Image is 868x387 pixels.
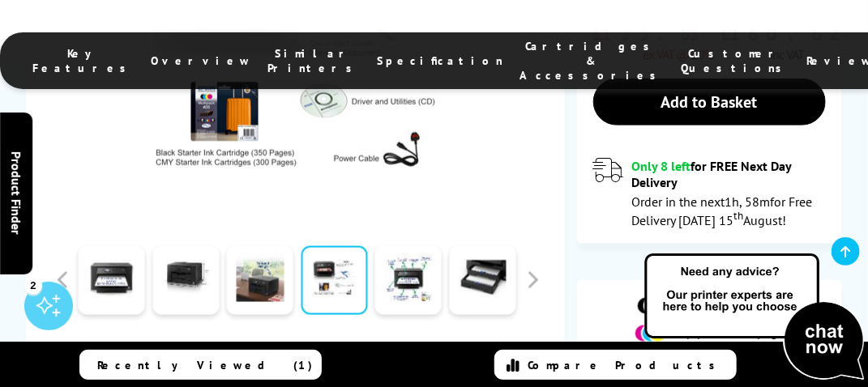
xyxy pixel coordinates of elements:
[632,158,826,190] div: for FREE Next Day Delivery
[528,358,724,372] span: Compare Products
[79,350,322,380] a: Recently Viewed (1)
[632,158,691,174] span: Only 8 left
[632,193,813,228] span: Order in the next for Free Delivery [DATE] 15 August!
[593,158,826,228] div: modal_delivery
[151,53,251,68] span: Overview
[8,152,24,236] span: Product Finder
[377,53,503,68] span: Specification
[734,209,744,223] sup: th
[97,358,313,372] span: Recently Viewed (1)
[681,46,790,75] span: Customer Questions
[641,251,868,384] img: Open Live Chat window
[24,276,42,294] div: 2
[32,46,135,75] span: Key Features
[520,39,665,83] span: Cartridges & Accessories
[725,193,771,210] span: 1h, 58m
[593,79,826,125] a: Add to Basket
[577,260,842,276] div: Ink Cartridge Costs
[494,350,737,380] a: Compare Products
[267,46,361,75] span: Similar Printers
